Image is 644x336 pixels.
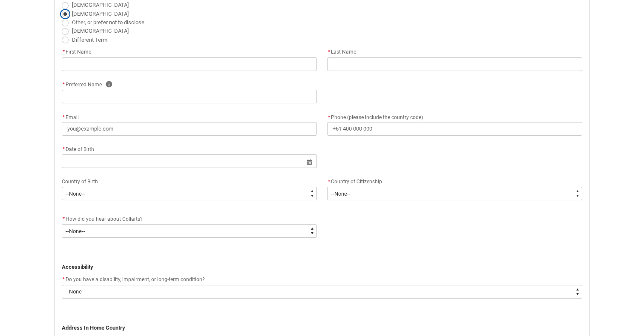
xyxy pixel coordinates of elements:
strong: Address In Home Country [62,325,125,331]
abbr: required [63,216,65,222]
abbr: required [63,276,65,282]
abbr: required [63,114,65,120]
span: [DEMOGRAPHIC_DATA] [72,28,129,34]
span: Do you have a disability, impairment, or long-term condition? [66,276,205,282]
span: Different Term [72,37,107,43]
abbr: required [63,82,65,88]
span: Preferred Name [62,82,102,88]
span: [DEMOGRAPHIC_DATA] [72,11,129,17]
input: you@example.com [62,122,317,136]
strong: Accessibility [62,264,93,270]
span: Last Name [327,49,356,55]
span: First Name [62,49,91,55]
span: Other, or prefer not to disclose [72,19,144,26]
abbr: required [328,179,330,185]
abbr: required [328,49,330,55]
span: Country of Citizenship [331,179,382,185]
label: Phone (please include the country code) [327,112,426,121]
span: Country of Birth [62,179,98,185]
input: +61 400 000 000 [327,122,582,136]
label: Email [62,112,82,121]
span: [DEMOGRAPHIC_DATA] [72,2,129,8]
span: How did you hear about Collarts? [66,216,143,222]
span: Date of Birth [62,146,94,152]
abbr: required [63,49,65,55]
abbr: required [63,146,65,152]
abbr: required [328,114,330,120]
